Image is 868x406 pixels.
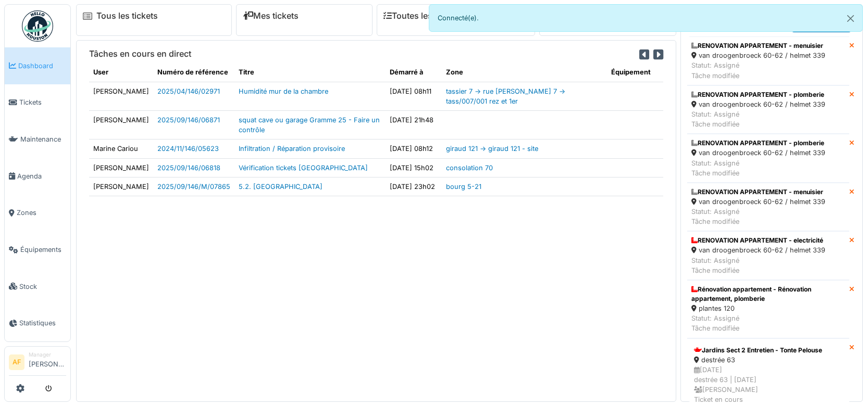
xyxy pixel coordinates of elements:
[89,49,191,59] h6: Tâches en cours en direct
[5,305,70,342] a: Statistiques
[157,87,220,95] a: 2025/04/146/02971
[691,197,825,207] div: van droogenbroeck 60-62 / helmet 339
[18,61,66,71] span: Dashboard
[239,164,368,172] a: Vérification tickets [GEOGRAPHIC_DATA]
[29,351,66,359] div: Manager
[89,139,153,158] td: Marine Cariou
[157,183,230,191] a: 2025/09/146/M/07865
[386,158,442,177] td: [DATE] 15h02
[446,183,481,191] a: bourg 5-21
[687,183,849,232] a: RENOVATION APPARTEMENT - menuisier van droogenbroeck 60-62 / helmet 339 Statut: AssignéTâche modi...
[89,177,153,196] td: [PERSON_NAME]
[5,121,70,158] a: Maintenance
[386,177,442,196] td: [DATE] 23h02
[691,99,825,109] div: van droogenbroeck 60-62 / helmet 339
[386,63,442,82] th: Démarré à
[691,50,825,60] div: van droogenbroeck 60-62 / helmet 339
[234,63,386,82] th: Titre
[239,87,328,95] a: Humidité mur de la chambre
[5,195,70,232] a: Zones
[691,138,825,148] div: RENOVATION APPARTEMENT - plomberie
[89,82,153,110] td: [PERSON_NAME]
[694,355,842,365] div: destrée 63
[386,82,442,110] td: [DATE] 08h11
[93,68,108,76] span: translation missing: fr.shared.user
[17,208,66,218] span: Zones
[19,97,66,107] span: Tickets
[687,36,849,85] a: RENOVATION APPARTEMENT - menuisier van droogenbroeck 60-62 / helmet 339 Statut: AssignéTâche modi...
[687,85,849,134] a: RENOVATION APPARTEMENT - plomberie van droogenbroeck 60-62 / helmet 339 Statut: AssignéTâche modi...
[691,109,825,129] div: Statut: Assigné Tâche modifiée
[89,158,153,177] td: [PERSON_NAME]
[687,134,849,183] a: RENOVATION APPARTEMENT - plomberie van droogenbroeck 60-62 / helmet 339 Statut: AssignéTâche modi...
[429,4,863,32] div: Connecté(e).
[694,346,842,355] div: Jardins Sect 2 Entretien - Tonte Pelouse
[19,282,66,291] span: Stock
[446,145,538,153] a: giraud 121 -> giraud 121 - site
[239,183,323,191] a: 5.2. [GEOGRAPHIC_DATA]
[9,354,24,370] li: AF
[691,41,825,50] div: RENOVATION APPARTEMENT - menuisier
[691,313,845,333] div: Statut: Assigné Tâche modifiée
[691,158,825,178] div: Statut: Assigné Tâche modifiée
[9,351,66,376] a: AF Manager[PERSON_NAME]
[446,164,493,172] a: consolation 70
[691,90,825,99] div: RENOVATION APPARTEMENT - plomberie
[20,245,66,255] span: Équipements
[691,236,825,245] div: RENOVATION APPARTEMENT - electricité
[157,116,220,124] a: 2025/09/146/06871
[5,268,70,305] a: Stock
[20,134,66,144] span: Maintenance
[694,365,842,405] div: [DATE] destrée 63 | [DATE] [PERSON_NAME] Ticket en cours
[22,10,53,42] img: Badge_color-CXgf-gQk.svg
[89,110,153,139] td: [PERSON_NAME]
[157,164,220,172] a: 2025/09/146/06818
[691,148,825,158] div: van droogenbroeck 60-62 / helmet 339
[691,207,825,226] div: Statut: Assigné Tâche modifiée
[607,63,663,82] th: Équipement
[386,110,442,139] td: [DATE] 21h48
[5,231,70,268] a: Équipements
[5,84,70,121] a: Tickets
[239,145,345,153] a: Infiltration / Réparation provisoire
[839,5,862,32] button: Close
[691,187,825,197] div: RENOVATION APPARTEMENT - menuisier
[386,139,442,158] td: [DATE] 08h12
[687,231,849,280] a: RENOVATION APPARTEMENT - electricité van droogenbroeck 60-62 / helmet 339 Statut: AssignéTâche mo...
[5,47,70,84] a: Dashboard
[153,63,234,82] th: Numéro de référence
[5,158,70,195] a: Agenda
[243,11,299,21] a: Mes tickets
[19,318,66,328] span: Statistiques
[687,280,849,338] a: Rénovation appartement - Rénovation appartement, plomberie plantes 120 Statut: AssignéTâche modifiée
[691,285,845,303] div: Rénovation appartement - Rénovation appartement, plomberie
[446,87,565,105] a: tassier 7 -> rue [PERSON_NAME] 7 -> tass/007/001 rez et 1er
[691,256,825,275] div: Statut: Assigné Tâche modifiée
[17,171,66,181] span: Agenda
[239,116,380,134] a: squat cave ou garage Gramme 25 - Faire un contrôle
[157,145,219,153] a: 2024/11/146/05623
[691,60,825,80] div: Statut: Assigné Tâche modifiée
[96,11,158,21] a: Tous les tickets
[442,63,607,82] th: Zone
[691,245,825,255] div: van droogenbroeck 60-62 / helmet 339
[29,351,66,373] li: [PERSON_NAME]
[383,11,461,21] a: Toutes les tâches
[691,303,845,313] div: plantes 120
